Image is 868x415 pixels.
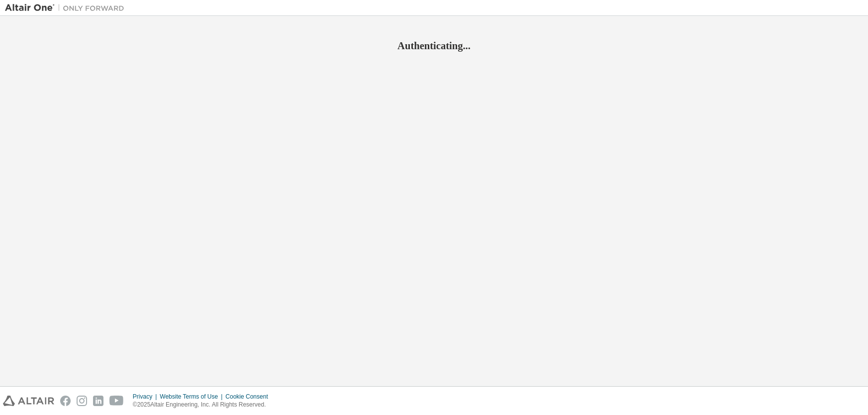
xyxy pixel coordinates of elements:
[133,401,274,409] p: © 2025 Altair Engineering, Inc. All Rights Reserved.
[225,393,274,401] div: Cookie Consent
[77,396,87,406] img: instagram.svg
[3,396,54,406] img: altair_logo.svg
[5,3,129,13] img: Altair One
[5,39,863,52] h2: Authenticating...
[60,396,71,406] img: facebook.svg
[133,393,160,401] div: Privacy
[109,396,124,406] img: youtube.svg
[160,393,225,401] div: Website Terms of Use
[93,396,103,406] img: linkedin.svg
